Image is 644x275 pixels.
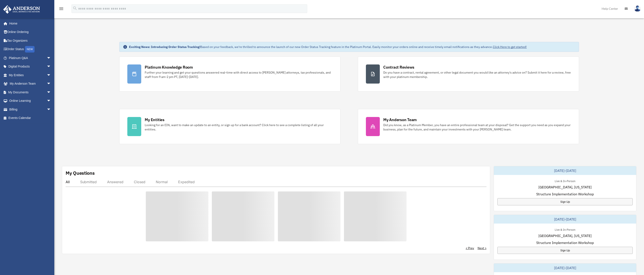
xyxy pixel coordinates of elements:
span: Structure Implementation Workshop [536,191,594,197]
div: Live & In-Person [551,178,579,183]
div: My Anderson Team [383,117,417,122]
span: [GEOGRAPHIC_DATA], [US_STATE] [538,184,592,190]
div: Platinum Knowledge Room [145,64,193,70]
a: Billingarrow_drop_down [3,105,58,114]
span: arrow_drop_down [47,79,55,88]
div: Normal [156,180,168,184]
a: Sign Up [497,247,633,254]
a: menu [59,8,64,11]
a: Click Here to get started! [493,45,527,49]
a: Online Learningarrow_drop_down [3,97,58,105]
a: My Entitiesarrow_drop_down [3,71,58,79]
div: Live & In-Person [551,227,579,232]
a: Sign Up [497,198,633,205]
a: Platinum Knowledge Room Further your learning and get your questions answered real-time with dire... [119,56,340,92]
a: Tax Organizers [3,36,58,45]
span: arrow_drop_down [47,88,55,97]
div: Expedited [178,180,195,184]
div: Contract Reviews [383,64,414,70]
div: [DATE]-[DATE] [494,166,636,175]
a: Digital Productsarrow_drop_down [3,62,58,71]
span: arrow_drop_down [47,71,55,80]
div: Submitted [80,180,97,184]
img: User Pic [634,5,641,12]
div: Based on your feedback, we're thrilled to announce the launch of our new Order Status Tracking fe... [129,45,527,49]
a: My Entities Looking for an EIN, want to make an update to an entity, or sign up for a bank accoun... [119,109,340,144]
div: All [66,180,70,184]
div: NEW [25,46,35,53]
div: [DATE]-[DATE] [494,263,636,272]
div: Answered [107,180,123,184]
span: arrow_drop_down [47,54,55,63]
div: Did you know, as a Platinum Member, you have an entire professional team at your disposal? Get th... [383,123,571,132]
a: Contract Reviews Do you have a contract, rental agreement, or other legal document you would like... [358,56,579,92]
div: My Entities [145,117,164,122]
span: arrow_drop_down [47,105,55,114]
a: Platinum Q&Aarrow_drop_down [3,54,58,62]
img: Anderson Advisors Platinum Portal [2,5,41,14]
div: [DATE]-[DATE] [494,215,636,224]
strong: Exciting News: Introducing Order Status Tracking! [129,45,200,49]
a: My Anderson Teamarrow_drop_down [3,79,58,88]
div: Further your learning and get your questions answered real-time with direct access to [PERSON_NAM... [145,70,332,79]
div: Closed [134,180,145,184]
a: < Prev [466,246,474,250]
a: Events Calendar [3,114,58,122]
span: Structure Implementation Workshop [536,240,594,245]
div: Looking for an EIN, want to make an update to an entity, or sign up for a bank account? Click her... [145,123,332,132]
a: My Anderson Team Did you know, as a Platinum Member, you have an entire professional team at your... [358,109,579,144]
a: Online Ordering [3,28,58,36]
span: arrow_drop_down [47,97,55,105]
i: menu [59,6,64,11]
span: arrow_drop_down [47,62,55,71]
a: Order StatusNEW [3,45,58,54]
a: Next > [478,246,486,250]
a: Home [3,19,55,28]
div: My Questions [66,170,95,176]
a: My Documentsarrow_drop_down [3,88,58,97]
div: Do you have a contract, rental agreement, or other legal document you would like an attorney's ad... [383,70,571,79]
i: search [73,6,77,11]
span: [GEOGRAPHIC_DATA], [US_STATE] [538,233,592,238]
